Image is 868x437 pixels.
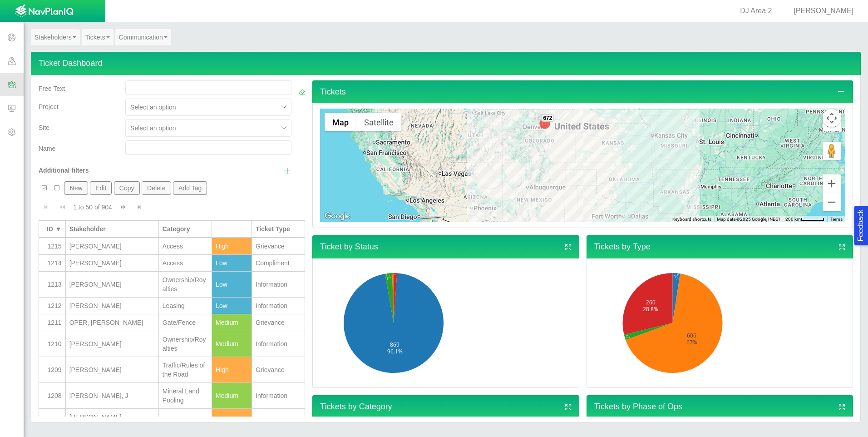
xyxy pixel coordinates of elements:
[69,412,155,431] div: [PERSON_NAME], [PERSON_NAME] E
[216,339,248,348] div: Medium
[212,383,252,409] td: Medium
[252,272,305,298] td: Information
[794,7,853,15] span: [PERSON_NAME]
[252,331,305,357] td: Information
[43,301,62,310] div: 1212
[216,258,248,268] div: Low
[216,318,248,327] div: Medium
[39,331,66,357] td: 1210
[163,361,208,379] div: Traffic/Rules of the Road
[132,199,147,216] button: Go to last page
[69,365,155,374] div: [PERSON_NAME]
[252,314,305,331] td: Grievance
[256,301,301,310] div: Information
[31,52,861,75] h4: Ticket Dashboard
[39,383,66,409] td: 1208
[159,238,212,255] td: Access
[283,166,291,177] a: Show additional filters
[256,242,301,251] div: Grievance
[163,387,208,405] div: Mineral Land Pooling
[66,220,159,238] th: Stakeholder
[823,109,841,127] button: Map camera controls
[256,391,301,400] div: Information
[216,391,248,400] div: Medium
[39,159,118,175] div: Additional filters
[43,318,62,327] div: 1211
[39,255,66,272] td: 1214
[252,409,305,435] td: Grievance
[256,339,301,348] div: Information
[66,409,159,435] td: KESTER MICHAEL E, KESTER LAURETTE E
[43,280,62,289] div: 1213
[163,335,208,353] div: Ownership/Royalties
[212,298,252,314] td: Low
[39,238,66,255] td: 1215
[212,238,252,255] td: High
[116,199,130,216] button: Go to next page
[216,365,248,374] div: High
[823,174,841,193] button: Zoom in
[66,255,159,272] td: Baladez, Seth
[252,357,305,383] td: Grievance
[212,409,252,435] td: High
[823,193,841,211] button: Zoom out
[43,224,53,233] div: ID
[256,365,301,374] div: Grievance
[212,255,252,272] td: Low
[115,29,171,45] a: Communication
[69,301,155,310] div: [PERSON_NAME]
[252,238,305,255] td: Grievance
[823,142,841,160] button: Drag Pegman onto the map to open Street View
[43,391,62,400] div: 1208
[717,217,780,222] span: Map data ©2025 Google, INEGI
[159,272,212,298] td: Ownership/Royalties
[159,409,212,435] td: Noise
[82,29,113,45] a: Tickets
[39,409,66,435] td: 1207
[256,258,301,268] div: Compliment
[159,331,212,357] td: Ownership/Royalties
[216,301,248,310] div: Low
[159,314,212,331] td: Gate/Fence
[69,203,116,215] div: 1 to 50 of 904
[39,199,305,216] div: Pagination
[69,391,155,400] div: [PERSON_NAME], J
[163,318,208,327] div: Gate/Fence
[66,298,159,314] td: RICE, RICK
[39,357,66,383] td: 1209
[39,167,89,174] span: Additional filters
[163,242,208,251] div: Access
[312,395,579,418] h4: Tickets by Category
[39,145,55,152] span: Name
[39,314,66,331] td: 1211
[159,255,212,272] td: Access
[838,402,846,413] a: View full screen
[43,242,62,251] div: 1215
[672,216,711,223] button: Keyboard shortcuts
[783,6,857,16] div: [PERSON_NAME]
[212,357,252,383] td: High
[163,301,208,310] div: Leasing
[587,395,853,418] h4: Tickets by Phase of Ops
[256,318,301,327] div: Grievance
[43,339,62,348] div: 1210
[159,220,212,238] th: Category
[43,258,62,268] div: 1214
[541,114,554,122] div: 672
[66,383,159,409] td: Moody, J
[64,181,88,195] button: New
[66,238,159,255] td: Spratte, Amie
[15,4,74,19] img: UrbanGroupSolutionsTheme$USG_Images$logo.png
[587,235,853,258] h4: Tickets by Type
[783,216,827,222] button: Map Scale: 200 km per 48 pixels
[212,272,252,298] td: Low
[39,298,66,314] td: 1212
[216,242,248,251] div: High
[69,280,155,289] div: [PERSON_NAME]
[216,280,248,289] div: Low
[142,181,171,195] button: Delete
[212,314,252,331] td: Medium
[163,224,208,233] div: Category
[322,210,352,222] img: Google
[163,275,208,293] div: Ownership/Royalties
